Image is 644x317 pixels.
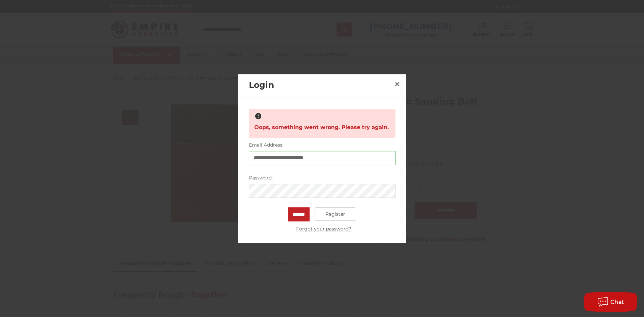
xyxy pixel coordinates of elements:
[315,207,357,221] a: Register
[610,299,624,305] span: Chat
[394,77,400,91] span: ×
[254,121,389,134] span: Oops, something went wrong. Please try again.
[249,79,392,92] h2: Login
[249,142,395,149] label: Email Address:
[584,292,637,312] button: Chat
[252,225,395,232] a: Forgot your password?
[249,174,395,181] label: Password:
[392,79,402,90] a: Close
